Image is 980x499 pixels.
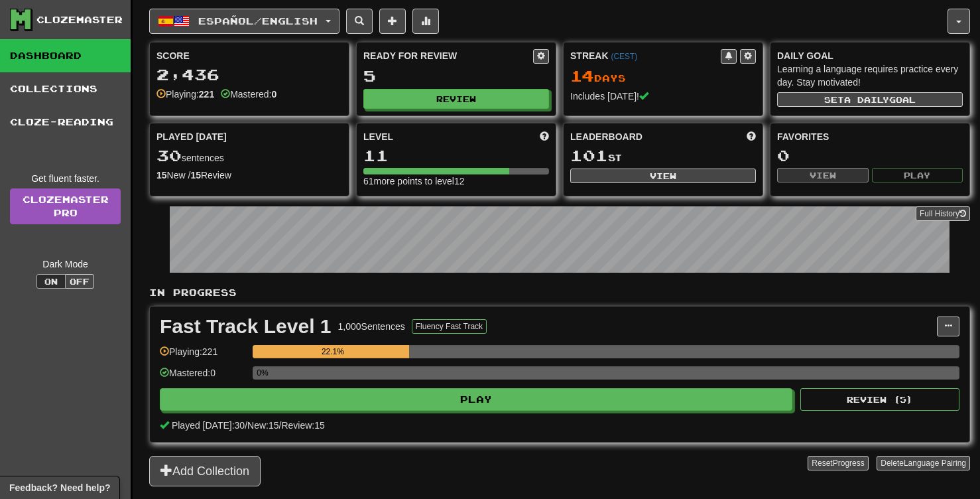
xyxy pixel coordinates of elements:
span: New: 15 [247,420,278,431]
div: 5 [363,68,549,84]
div: st [570,147,756,165]
div: New / Review [156,169,342,182]
span: This week in points, UTC [747,130,756,143]
div: 61 more points to level 12 [363,175,549,188]
div: Get fluent faster. [10,172,121,185]
button: Fluency Fast Track [412,319,487,334]
button: Play [872,168,963,182]
button: On [36,274,66,289]
button: Review [363,89,549,109]
div: 11 [363,147,549,164]
button: More stats [412,9,439,34]
a: (CEST) [611,52,637,61]
button: Seta dailygoal [777,92,963,107]
strong: 15 [190,170,201,180]
div: Favorites [777,130,963,143]
div: Ready for Review [363,49,533,62]
div: Mastered: 0 [160,366,246,388]
span: Español / English [198,15,318,27]
div: Daily Goal [777,49,963,62]
button: DeleteLanguage Pairing [877,456,970,470]
span: 14 [570,66,594,85]
div: Playing: [156,88,214,101]
button: Review (5) [800,388,959,411]
div: Playing: 221 [160,345,246,367]
span: Review: 15 [281,420,324,431]
span: Progress [833,459,865,468]
span: 30 [156,146,182,165]
div: Streak [570,49,721,62]
button: Search sentences [346,9,373,34]
span: a daily [844,95,889,104]
strong: 15 [156,170,167,180]
div: 22.1% [257,345,408,358]
button: Add Collection [149,456,261,486]
button: View [777,168,869,182]
div: sentences [156,147,342,165]
span: Language Pairing [904,459,966,468]
a: ClozemasterPro [10,188,121,224]
button: Off [65,274,94,289]
div: 1,000 Sentences [338,320,405,333]
div: Day s [570,68,756,85]
div: Learning a language requires practice every day. Stay motivated! [777,62,963,89]
span: Played [DATE]: 30 [172,420,245,431]
button: ResetProgress [808,456,868,470]
button: View [570,169,756,183]
strong: 0 [271,89,276,100]
div: Score [156,49,342,62]
span: Open feedback widget [9,481,110,494]
span: 101 [570,146,608,165]
button: Play [160,388,792,411]
div: Mastered: [221,88,276,101]
span: / [245,420,247,431]
button: Add sentence to collection [379,9,406,34]
div: 0 [777,147,963,164]
div: Dark Mode [10,257,121,271]
span: Played [DATE] [156,130,227,143]
div: Fast Track Level 1 [160,317,332,336]
span: / [279,420,282,431]
strong: 221 [199,89,214,100]
span: Leaderboard [570,130,643,143]
button: Español/English [149,9,339,34]
div: Clozemaster [36,13,123,27]
span: Level [363,130,393,143]
span: Score more points to level up [540,130,549,143]
button: Full History [916,206,970,221]
p: In Progress [149,286,970,299]
div: 2,436 [156,66,342,83]
div: Includes [DATE]! [570,90,756,103]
